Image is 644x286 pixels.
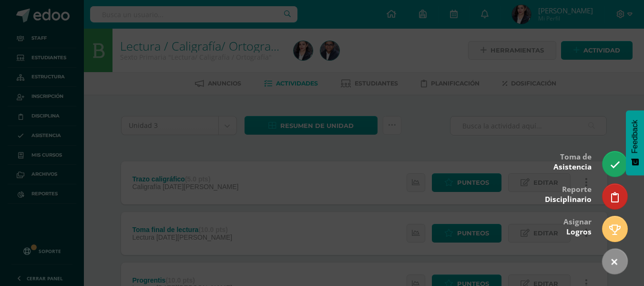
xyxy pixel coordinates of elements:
div: Reporte [545,178,592,209]
div: Toma de [553,146,592,177]
button: Feedback - Mostrar encuesta [626,110,644,175]
span: Logros [566,227,592,237]
span: Feedback [631,120,639,153]
span: Disciplinario [545,194,592,204]
div: Asignar [563,211,592,242]
span: Asistencia [553,162,592,172]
